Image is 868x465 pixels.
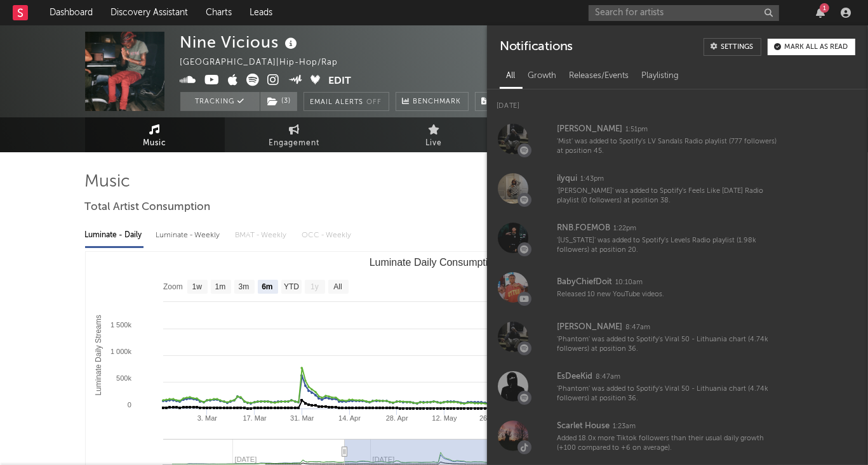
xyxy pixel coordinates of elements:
text: 1m [215,283,225,292]
div: Notifications [500,38,573,56]
div: [PERSON_NAME] [557,122,622,137]
span: Engagement [269,136,320,151]
span: Music [143,136,166,151]
text: 14. Apr [338,414,361,422]
div: Mark all as read [784,44,848,51]
text: 28. Apr [385,414,408,422]
div: All [500,65,521,87]
span: Benchmark [413,95,462,110]
button: 1 [816,8,825,18]
div: Playlisting [635,65,685,87]
a: [PERSON_NAME]8:47am'Phantom' was added to Spotify's Viral 50 - Lithuania chart (4.74k followers) ... [487,312,868,362]
span: Live [426,136,443,151]
div: 1:22pm [613,224,636,233]
span: ( 3 ) [260,92,298,111]
div: Scarlet House [557,419,610,434]
a: Settings [704,38,761,56]
button: Edit [328,74,351,89]
text: Luminate Daily Streams [94,315,103,395]
text: 500k [116,374,131,382]
div: Settings [721,44,753,51]
div: Added 18.0x more Tiktok followers than their usual daily growth (+100 compared to +6 on average). [557,434,780,454]
text: Luminate Daily Consumption [369,257,499,268]
div: Luminate - Daily [85,225,144,246]
button: Mark all as read [768,39,855,55]
a: BabyChiefDoit10:10amReleased 10 new YouTube videos. [487,263,868,312]
div: '[US_STATE]' was added to Spotify's Levels Radio playlist (1.98k followers) at position 20. [557,236,780,256]
input: Search for artists [589,5,779,21]
button: Tracking [180,92,260,111]
text: 1y [310,283,319,292]
text: YTD [283,283,298,292]
text: 0 [127,401,131,409]
text: 31. Mar [290,414,314,422]
text: 26. May [479,414,505,422]
text: 1 500k [110,321,131,329]
a: Scarlet House1:23amAdded 18.0x more Tiktok followers than their usual daily growth (+100 compared... [487,411,868,461]
a: [PERSON_NAME]1:51pm'Mist' was added to Spotify's LV Sandals Radio playlist (777 followers) at pos... [487,114,868,164]
em: Off [367,99,382,106]
a: RNB.FOEMOB1:22pm'[US_STATE]' was added to Spotify's Levels Radio playlist (1.98k followers) at po... [487,213,868,263]
text: 1w [192,283,202,292]
div: 'Phantom' was added to Spotify's Viral 50 - Lithuania chart (4.74k followers) at position 36. [557,335,780,355]
span: Total Artist Consumption [85,200,211,215]
div: 1:51pm [625,125,648,134]
div: Nine Vicious [180,32,301,53]
button: Summary [475,92,535,111]
div: Released 10 new YouTube videos. [557,290,780,299]
div: RNB.FOEMOB [557,221,610,236]
div: Luminate - Weekly [156,225,223,246]
text: 3. Mar [197,414,217,422]
div: BabyChiefDoit [557,275,612,290]
a: Benchmark [396,92,469,111]
div: [DATE] [487,89,868,114]
text: Zoom [163,283,183,292]
text: All [333,283,342,292]
a: Music [85,117,225,152]
a: EsDeeKid8:47am'Phantom' was added to Spotify's Viral 50 - Lithuania chart (4.74k followers) at po... [487,362,868,411]
div: 8:47am [625,323,650,332]
text: 3m [238,283,249,292]
text: 17. Mar [243,414,267,422]
text: 6m [262,283,272,292]
div: EsDeeKid [557,369,592,384]
button: (3) [260,92,297,111]
div: [GEOGRAPHIC_DATA] | Hip-Hop/Rap [180,55,353,70]
div: 8:47am [596,372,620,382]
div: 1 [820,3,829,13]
div: ilyqui [557,171,577,187]
div: 'Mist' was added to Spotify's LV Sandals Radio playlist (777 followers) at position 45. [557,137,780,157]
div: Releases/Events [563,65,635,87]
div: 10:10am [615,278,643,287]
div: 1:43pm [580,174,604,184]
div: '[PERSON_NAME]' was added to Spotify's Feels Like [DATE] Radio playlist (0 followers) at position... [557,187,780,206]
div: Growth [521,65,563,87]
text: 1 000k [110,348,131,355]
div: [PERSON_NAME] [557,320,622,335]
button: Email AlertsOff [304,92,389,111]
div: 1:23am [613,422,636,431]
a: Engagement [225,117,364,152]
a: Live [364,117,504,152]
div: 'Phantom' was added to Spotify's Viral 50 - Lithuania chart (4.74k followers) at position 36. [557,384,780,404]
text: 12. May [432,414,457,422]
a: ilyqui1:43pm'[PERSON_NAME]' was added to Spotify's Feels Like [DATE] Radio playlist (0 followers)... [487,164,868,213]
